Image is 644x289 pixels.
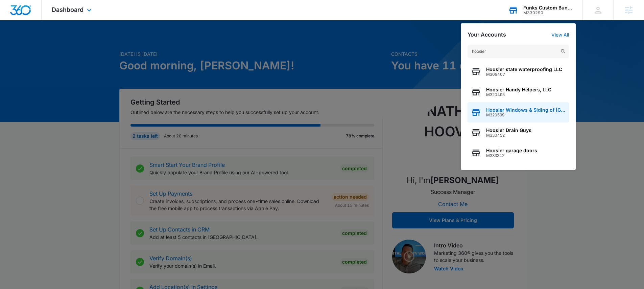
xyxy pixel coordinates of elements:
[468,31,506,38] h2: Your Accounts
[468,123,569,143] button: Hoosier Drain GuysM330452
[468,45,569,58] input: Search Accounts
[52,6,84,13] span: Dashboard
[486,128,531,133] span: Hoosier Drain Guys
[486,72,562,77] span: M309407
[75,40,114,44] div: Keywords by Traffic
[468,102,569,123] button: Hoosier Windows & Siding of [GEOGRAPHIC_DATA]M320599
[486,133,531,138] span: M330452
[486,92,551,97] span: M320495
[18,18,74,23] div: Domain: [DOMAIN_NAME]
[468,62,569,82] button: Hoosier state waterproofing LLCM309407
[523,5,573,10] div: account name
[11,11,16,16] img: logo_orange.svg
[486,153,537,158] span: M333342
[11,18,16,23] img: website_grey.svg
[551,32,569,38] a: View All
[486,148,537,153] span: Hoosier garage doors
[19,11,33,16] div: v 4.0.25
[468,143,569,163] button: Hoosier garage doorsM333342
[26,40,61,44] div: Domain Overview
[523,10,573,15] div: account id
[67,39,73,45] img: tab_keywords_by_traffic_grey.svg
[18,39,24,45] img: tab_domain_overview_orange.svg
[486,87,551,92] span: Hoosier Handy Helpers, LLC
[468,82,569,102] button: Hoosier Handy Helpers, LLCM320495
[486,67,562,72] span: Hoosier state waterproofing LLC
[486,107,566,113] span: Hoosier Windows & Siding of [GEOGRAPHIC_DATA]
[486,113,566,117] span: M320599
